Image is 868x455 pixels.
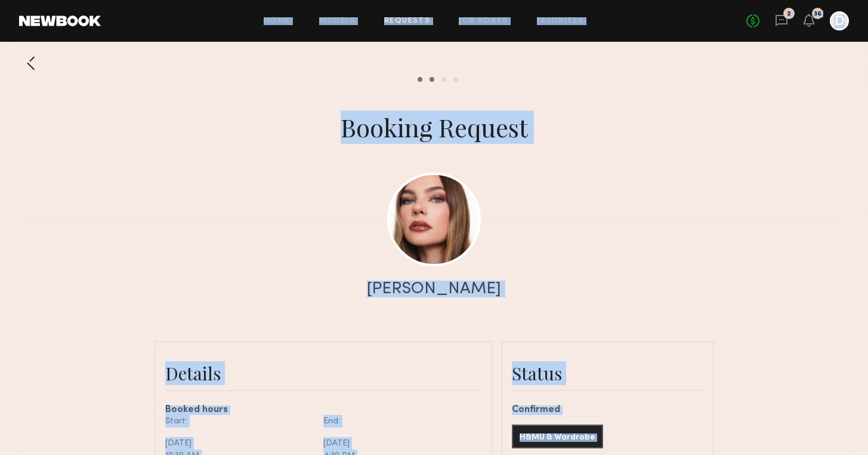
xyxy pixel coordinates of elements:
[165,415,314,428] div: Start:
[814,11,821,17] div: 36
[459,17,508,25] a: Job Posts
[319,17,356,25] a: Models
[165,361,481,385] div: Details
[323,415,472,428] div: End:
[512,425,603,448] button: H&MU & Wardrobe
[512,361,703,385] div: Status
[775,14,788,29] a: 2
[384,17,430,25] a: Requests
[323,437,472,450] div: [DATE]
[165,437,314,450] div: [DATE]
[830,11,849,30] a: D
[537,17,584,25] a: Favorites
[512,405,703,415] div: Confirmed
[264,17,291,25] a: Home
[341,110,528,144] div: Booking Request
[367,281,501,297] div: [PERSON_NAME]
[165,405,481,415] div: Booked hours
[787,11,791,17] div: 2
